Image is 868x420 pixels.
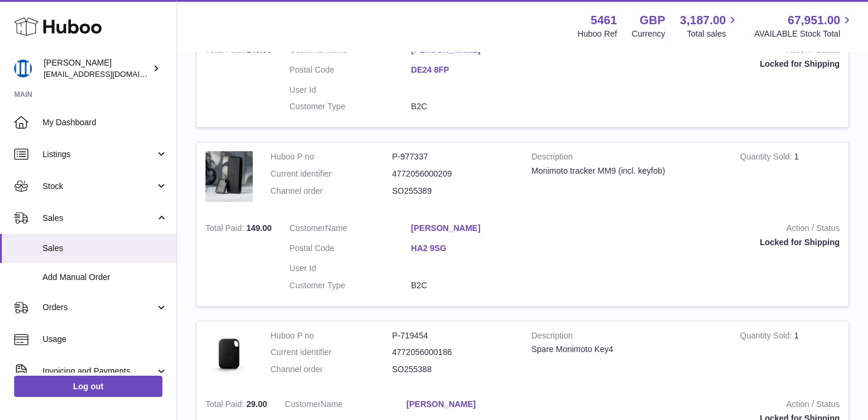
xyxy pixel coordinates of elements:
span: My Dashboard [43,117,168,128]
strong: Action / Status [546,399,840,413]
dd: SO255388 [392,364,514,375]
a: 3,187.00 Total sales [680,12,740,40]
div: Spare Monimoto Key4 [531,344,722,355]
dd: B2C [411,101,533,112]
img: oksana@monimoto.com [14,60,32,77]
dt: Channel order [270,364,392,375]
strong: Action / Status [550,223,840,237]
img: 1712818038.jpg [205,151,253,202]
dd: P-719454 [392,330,514,341]
td: 1 [731,142,849,214]
dt: Huboo P no [270,151,392,162]
dt: Postal Code [289,243,411,257]
dd: 4772056000209 [392,168,514,180]
a: 67,951.00 AVAILABLE Stock Total [754,12,854,40]
dt: Customer Type [289,280,411,291]
dt: Huboo P no [270,330,392,341]
span: 149.00 [246,223,272,233]
div: [PERSON_NAME] [44,57,150,80]
span: 3,187.00 [680,12,726,28]
strong: Total Paid [205,399,246,412]
dd: SO255389 [392,185,514,197]
dt: Name [285,399,406,413]
span: Add Manual Order [43,272,168,283]
span: Customer [285,399,321,409]
td: 1 [731,321,849,390]
dd: B2C [411,280,533,291]
div: Huboo Ref [577,28,617,40]
span: Sales [43,243,168,254]
a: HA2 9SG [411,243,533,254]
a: [PERSON_NAME] [406,399,528,410]
div: Monimoto tracker MM9 (incl. keyfob) [531,165,722,177]
span: Usage [43,334,168,345]
a: Log out [14,376,162,397]
img: 1676984517.jpeg [205,330,253,377]
dt: Channel order [270,185,392,197]
span: Orders [43,302,155,313]
strong: Quantity Sold [740,331,794,343]
strong: Description [531,330,722,344]
strong: GBP [639,12,665,28]
dt: Customer Type [289,101,411,112]
a: DE24 8FP [411,64,533,76]
strong: 5461 [590,12,617,28]
dt: User Id [289,84,411,96]
span: Total sales [687,28,739,40]
div: Currency [632,28,665,40]
span: [EMAIL_ADDRESS][DOMAIN_NAME] [44,69,174,79]
span: AVAILABLE Stock Total [754,28,854,40]
strong: Quantity Sold [740,152,794,164]
dt: Name [289,223,411,237]
span: 149.00 [246,45,272,54]
div: Locked for Shipping [550,58,840,70]
span: Customer [289,223,325,233]
span: 29.00 [246,399,267,409]
dt: Current identifier [270,347,392,358]
div: Locked for Shipping [550,237,840,248]
span: Customer [289,45,325,54]
span: Listings [43,149,155,160]
dt: Current identifier [270,168,392,180]
span: Invoicing and Payments [43,366,155,377]
span: Stock [43,181,155,192]
span: 67,951.00 [788,12,840,28]
strong: Total Paid [205,223,246,236]
strong: Description [531,151,722,165]
span: Sales [43,213,155,224]
dd: P-977337 [392,151,514,162]
a: [PERSON_NAME] [411,223,533,234]
dt: User Id [289,263,411,274]
dd: 4772056000186 [392,347,514,358]
dt: Postal Code [289,64,411,79]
